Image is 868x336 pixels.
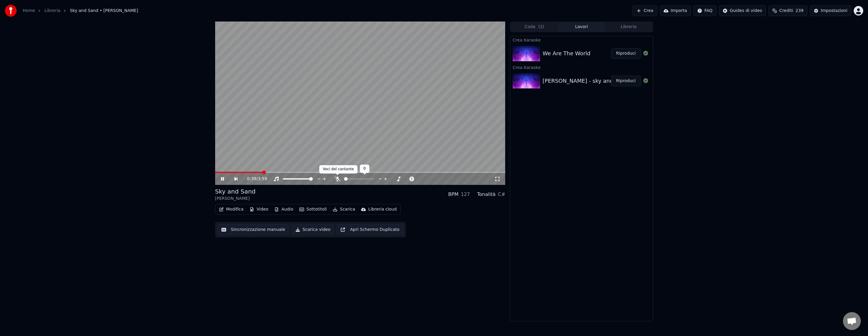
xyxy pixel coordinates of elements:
nav: breadcrumb [23,8,138,14]
button: Crea [633,5,657,16]
button: Sottotitoli [297,205,329,214]
a: Libreria [44,8,60,14]
button: FAQ [693,5,716,16]
span: Crediti [779,8,793,14]
span: ( 2 ) [538,24,544,30]
span: Sky and Sand • [PERSON_NAME] [70,8,138,14]
button: Video [247,205,271,214]
button: Crediti239 [768,5,807,16]
div: 127 [461,191,470,198]
button: Lavori [558,23,605,31]
div: Aprire la chat [843,312,861,330]
div: [PERSON_NAME] [215,196,256,202]
button: Modifica [217,205,246,214]
button: Impostazioni [810,5,851,16]
span: 3:59 [258,176,267,182]
span: 239 [795,8,804,14]
button: Coda [511,23,558,31]
button: Riproduci [611,76,641,86]
div: [PERSON_NAME] - sky and sand (EDIT) [542,77,646,85]
div: BPM [448,191,458,198]
div: 0 [360,165,369,173]
button: Libreria [605,23,652,31]
div: Crea Karaoke [510,64,653,71]
img: youka [5,5,17,17]
a: Home [23,8,35,14]
button: Riproduci [611,48,641,59]
button: Importa [660,5,691,16]
span: 0:39 [247,176,256,182]
div: Sky and Sand [215,187,256,196]
button: Scarica video [292,224,334,235]
div: Voci del cantante [319,165,357,174]
button: Scarica [330,205,357,214]
button: Guides di video [719,5,766,16]
button: Audio [272,205,296,214]
div: / [247,176,261,182]
button: Apri Schermo Duplicato [337,224,403,235]
div: Libreria cloud [368,206,397,212]
div: Crea Karaoke [510,36,653,43]
div: C# [498,191,505,198]
div: Tonalità [477,191,496,198]
div: We Are The World [542,49,590,58]
button: Sincronizzazione manuale [218,224,289,235]
div: Impostazioni [821,8,847,14]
